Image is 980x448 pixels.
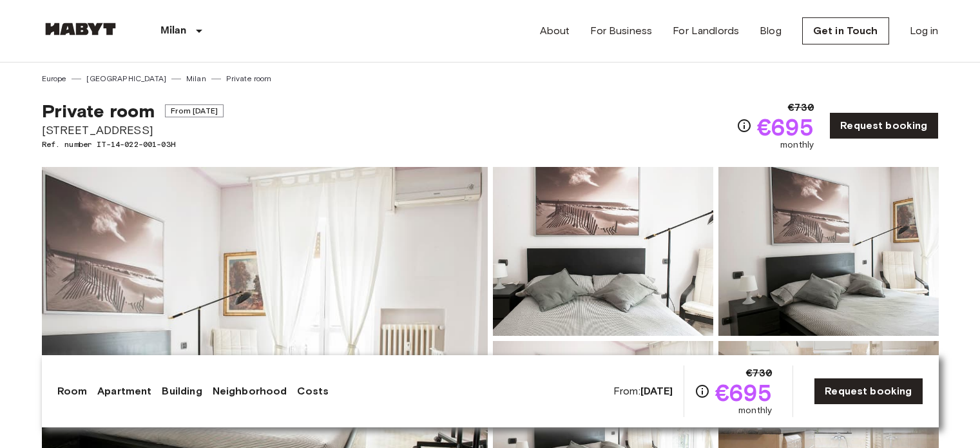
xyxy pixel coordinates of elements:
span: From: [613,384,673,398]
a: [GEOGRAPHIC_DATA] [86,73,166,84]
span: From [DATE] [165,104,224,117]
a: Get in Touch [802,17,889,44]
svg: Check cost overview for full price breakdown. Please note that discounts apply to new joiners onl... [736,118,752,133]
a: Log in [910,23,939,39]
a: About [540,23,570,39]
a: Room [57,384,88,399]
a: Request booking [814,378,923,405]
span: €730 [746,365,773,381]
a: Apartment [97,384,151,399]
span: €695 [715,381,773,404]
a: Building [162,384,202,399]
span: €695 [757,115,814,139]
a: Costs [297,384,329,399]
span: monthly [780,139,814,151]
p: Milan [160,23,187,39]
a: Blog [760,23,782,39]
a: For Business [590,23,652,39]
img: Picture of unit IT-14-022-001-03H [493,167,713,336]
span: Private room [42,100,155,122]
img: Habyt [42,23,119,35]
a: Neighborhood [213,384,287,399]
span: [STREET_ADDRESS] [42,122,224,139]
span: Ref. number IT-14-022-001-03H [42,139,224,150]
a: Request booking [829,112,938,139]
img: Picture of unit IT-14-022-001-03H [718,167,939,336]
svg: Check cost overview for full price breakdown. Please note that discounts apply to new joiners onl... [695,384,710,399]
a: For Landlords [673,23,739,39]
b: [DATE] [640,385,673,397]
a: Private room [226,73,272,84]
a: Milan [186,73,206,84]
span: €730 [788,100,814,115]
a: Europe [42,73,67,84]
span: monthly [738,404,772,417]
